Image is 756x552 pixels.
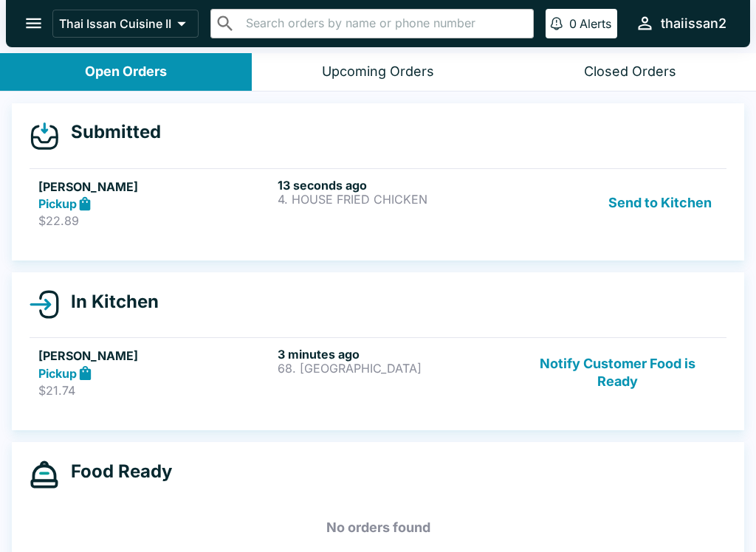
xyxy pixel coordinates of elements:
p: $21.74 [38,383,272,398]
p: 68. [GEOGRAPHIC_DATA] [278,362,511,375]
h4: In Kitchen [59,291,159,313]
h6: 3 minutes ago [278,347,511,362]
p: Alerts [580,16,611,31]
strong: Pickup [38,366,77,381]
div: Closed Orders [584,63,676,80]
a: [PERSON_NAME]Pickup$21.743 minutes ago68. [GEOGRAPHIC_DATA]Notify Customer Food is Ready [30,337,726,407]
button: open drawer [15,4,52,42]
p: 4. HOUSE FRIED CHICKEN [278,193,511,206]
button: thaiissan2 [629,7,732,39]
h4: Food Ready [59,460,172,483]
button: Send to Kitchen [602,178,718,229]
div: Upcoming Orders [322,63,434,80]
div: thaiissan2 [661,15,726,32]
h5: [PERSON_NAME] [38,178,272,196]
button: Notify Customer Food is Ready [518,347,718,398]
p: Thai Issan Cuisine II [59,16,171,31]
strong: Pickup [38,196,77,211]
p: $22.89 [38,213,272,228]
button: Thai Issan Cuisine II [52,10,199,38]
h5: [PERSON_NAME] [38,347,272,365]
a: [PERSON_NAME]Pickup$22.8913 seconds ago4. HOUSE FRIED CHICKENSend to Kitchen [30,168,726,238]
h6: 13 seconds ago [278,178,511,193]
p: 0 [569,16,577,31]
input: Search orders by name or phone number [241,13,527,34]
div: Open Orders [85,63,167,80]
h4: Submitted [59,121,161,143]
